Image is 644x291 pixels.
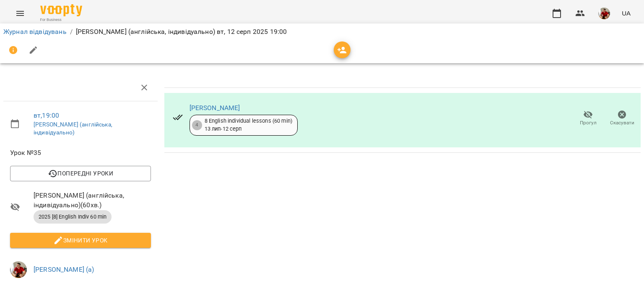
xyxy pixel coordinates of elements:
img: Voopty Logo [40,4,82,16]
img: 2f467ba34f6bcc94da8486c15015e9d3.jpg [10,261,27,278]
a: [PERSON_NAME] [190,104,240,112]
button: UA [618,5,634,21]
a: [PERSON_NAME] (англійська, індивідуально) [34,121,112,136]
span: 2025 [8] English Indiv 60 min [34,213,112,221]
button: Змінити урок [10,233,151,248]
span: [PERSON_NAME] (англійська, індивідуально) ( 60 хв. ) [34,191,151,210]
span: Змінити урок [17,235,144,245]
span: Прогул [580,119,597,126]
li: / [70,27,73,37]
button: Попередні уроки [10,166,151,181]
span: Скасувати [610,119,634,126]
img: 2f467ba34f6bcc94da8486c15015e9d3.jpg [598,8,610,19]
span: UA [622,9,631,18]
span: Урок №35 [10,148,151,158]
span: For Business [40,17,82,23]
a: [PERSON_NAME] (а) [34,265,94,273]
a: вт , 19:00 [34,111,59,119]
div: 4 [192,120,202,130]
div: 8 English individual lessons (60 min) 13 лип - 12 серп [205,117,292,133]
p: [PERSON_NAME] (англійська, індивідуально) вт, 12 серп 2025 19:00 [76,27,287,37]
a: Журнал відвідувань [3,28,67,36]
button: Скасувати [605,107,639,130]
button: Прогул [571,107,605,130]
span: Попередні уроки [17,168,144,178]
nav: breadcrumb [3,27,641,37]
button: Menu [10,3,30,23]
